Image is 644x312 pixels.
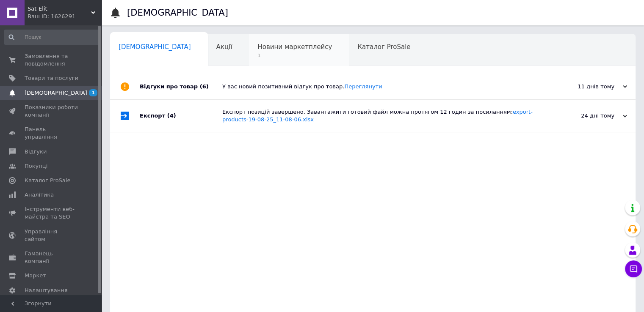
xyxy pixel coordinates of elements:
span: [DEMOGRAPHIC_DATA] [25,89,87,97]
span: Показники роботи компанії [25,104,78,119]
span: Каталог ProSale [357,43,410,51]
span: Sat-Elit [28,5,91,13]
h1: [DEMOGRAPHIC_DATA] [127,8,228,18]
div: 11 днів тому [542,83,627,90]
input: Пошук [4,30,100,45]
span: Покупці [25,162,47,170]
span: Гаманець компанії [25,250,78,265]
span: [DEMOGRAPHIC_DATA] [119,43,191,51]
button: Чат з покупцем [625,260,642,277]
span: Замовлення та повідомлення [25,52,78,68]
div: У вас новий позитивний відгук про товар. [222,83,542,90]
span: Маркет [25,272,46,279]
span: Акції [216,43,232,51]
span: 1 [89,89,97,96]
a: Переглянути [344,83,382,90]
div: Експорт [140,100,222,132]
span: Інструменти веб-майстра та SEO [25,205,78,221]
div: Експорт позицій завершено. Завантажити готовий файл можна протягом 12 годин за посиланням: [222,108,542,123]
span: Управління сайтом [25,228,78,243]
div: Відгуки про товар [140,74,222,99]
span: Каталог ProSale [25,177,70,184]
div: 24 дні тому [542,112,627,120]
span: Товари та послуги [25,74,78,82]
a: export-products-19-08-25_11-08-06.xlsx [222,109,533,123]
span: Налаштування [25,287,68,294]
div: Ваш ID: 1626291 [28,13,102,20]
span: (6) [200,83,209,90]
span: (4) [167,112,176,119]
span: Новини маркетплейсу [257,43,332,51]
span: Аналітика [25,191,54,199]
span: Панель управління [25,126,78,141]
span: Відгуки [25,148,47,156]
span: 1 [257,52,332,59]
